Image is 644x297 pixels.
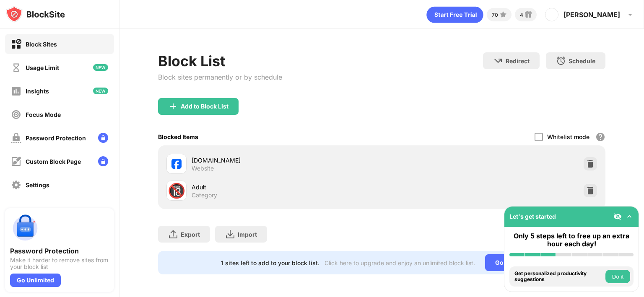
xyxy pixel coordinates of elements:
div: Go Unlimited [10,274,61,287]
img: lock-menu.svg [98,133,108,143]
img: points-small.svg [498,10,508,20]
img: omni-setup-toggle.svg [625,212,634,221]
div: Make it harder to remove sites from your block list [10,257,109,270]
div: [PERSON_NAME] [563,10,620,19]
div: Only 5 steps left to free up an extra hour each day! [509,232,634,248]
img: new-icon.svg [93,88,108,94]
div: Block Sites [26,41,57,48]
div: animation [426,6,483,23]
div: Block List [158,52,282,70]
img: new-icon.svg [93,64,108,71]
img: eye-not-visible.svg [613,212,622,221]
img: customize-block-page-off.svg [11,156,21,167]
img: insights-off.svg [11,86,21,96]
div: Password Protection [10,247,109,255]
div: Website [192,165,214,172]
button: Do it [605,270,630,283]
div: Focus Mode [26,111,61,118]
img: settings-off.svg [11,180,21,190]
div: Click here to upgrade and enjoy an unlimited block list. [325,259,475,266]
div: Block sites permanently or by schedule [158,73,282,81]
div: Let's get started [509,213,556,220]
div: Insights [26,88,49,95]
div: Custom Block Page [26,158,81,165]
img: time-usage-off.svg [11,62,21,73]
img: logo-blocksite.svg [6,6,65,23]
div: Adult [192,183,382,191]
img: favicons [171,159,182,169]
img: password-protection-off.svg [11,133,21,143]
div: Add to Block List [181,103,229,110]
div: Usage Limit [26,64,59,71]
img: focus-off.svg [11,109,21,120]
div: Get personalized productivity suggestions [514,271,603,283]
div: 🔞 [168,182,185,199]
div: Redirect [506,57,530,65]
div: Blocked Items [158,133,198,140]
div: Import [238,231,257,238]
div: Schedule [569,57,595,65]
div: Category [192,191,217,199]
div: Whitelist mode [547,133,589,140]
div: [DOMAIN_NAME] [192,156,382,165]
div: Settings [26,181,49,189]
div: 1 sites left to add to your block list. [221,259,319,266]
img: push-password-protection.svg [10,213,40,243]
div: 4 [520,12,523,18]
div: Export [181,231,200,238]
img: lock-menu.svg [98,156,108,166]
div: 70 [492,12,498,18]
img: block-on.svg [11,39,21,49]
div: Go Unlimited [485,254,543,271]
img: AOh14GjZ7S4sRjRWTFwtZLuYGEo7nAAfpma9hbDCwogb5Q=s96-c [545,8,558,21]
div: Password Protection [26,134,86,142]
img: reward-small.svg [523,10,533,20]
